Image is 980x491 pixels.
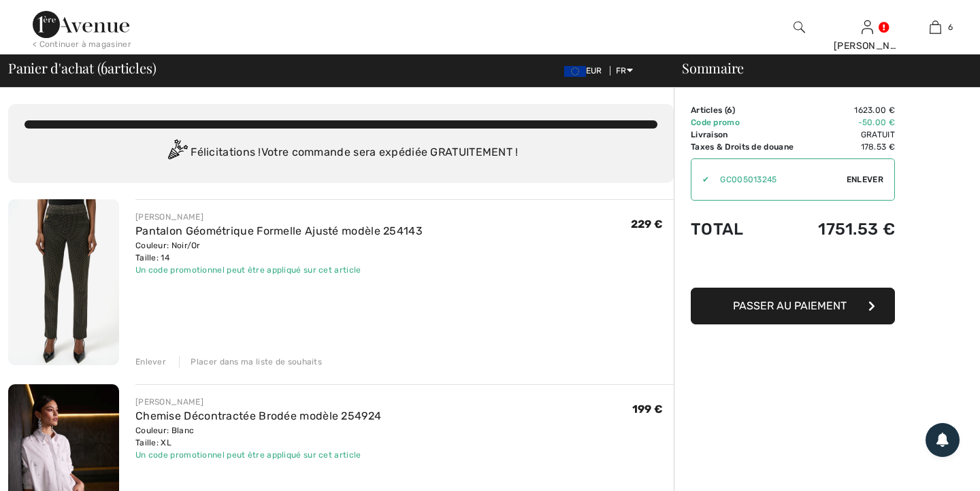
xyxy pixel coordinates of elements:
[808,104,895,116] td: 1623.00 €
[179,356,322,368] div: Placer dans ma liste de souhaits
[135,356,166,368] div: Enlever
[930,19,941,35] img: Mon panier
[33,38,131,50] div: < Continuer à magasiner
[33,11,129,38] img: 1ère Avenue
[808,116,895,129] td: -50.00 €
[733,299,847,312] span: Passer au paiement
[101,58,108,75] span: 6
[8,199,119,365] img: Pantalon Géométrique Formelle Ajusté modèle 254143
[808,206,895,252] td: 1751.53 €
[631,218,664,231] span: 229 €
[862,20,873,33] a: Se connecter
[727,105,732,115] span: 6
[691,173,709,186] div: ✔
[632,403,664,416] span: 199 €
[691,288,895,324] button: Passer au paiement
[709,159,847,200] input: Code promo
[135,239,423,264] div: Couleur: Noir/Or Taille: 14
[902,19,968,35] a: 6
[691,104,808,116] td: Articles ( )
[691,141,808,153] td: Taxes & Droits de douane
[691,129,808,141] td: Livraison
[691,206,808,252] td: Total
[163,139,191,167] img: Congratulation2.svg
[135,449,381,461] div: Un code promotionnel peut être appliqué sur cet article
[616,66,633,75] span: FR
[135,409,381,422] a: Chemise Décontractée Brodée modèle 254924
[564,66,608,75] span: EUR
[834,39,900,53] div: [PERSON_NAME]
[135,224,423,237] a: Pantalon Géométrique Formelle Ajusté modèle 254143
[135,264,423,276] div: Un code promotionnel peut être appliqué sur cet article
[794,19,805,35] img: recherche
[135,424,381,449] div: Couleur: Blanc Taille: XL
[691,252,895,283] iframe: PayPal
[8,61,156,75] span: Panier d'achat ( articles)
[135,396,381,408] div: [PERSON_NAME]
[564,66,586,77] img: Euro
[24,139,657,167] div: Félicitations ! Votre commande sera expédiée GRATUITEMENT !
[808,141,895,153] td: 178.53 €
[666,61,972,75] div: Sommaire
[847,173,883,186] span: Enlever
[691,116,808,129] td: Code promo
[135,211,423,223] div: [PERSON_NAME]
[808,129,895,141] td: Gratuit
[948,21,953,33] span: 6
[862,19,873,35] img: Mes infos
